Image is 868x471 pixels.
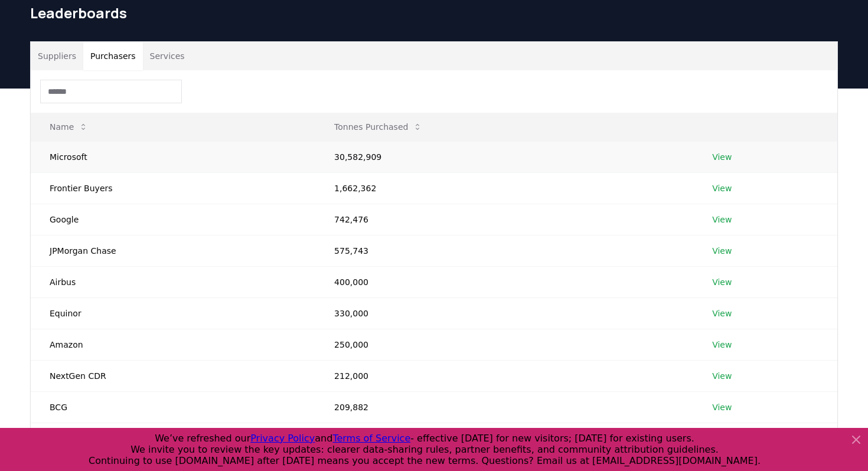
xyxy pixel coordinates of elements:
td: 209,882 [315,391,693,423]
td: 250,000 [315,329,693,360]
td: 1,662,362 [315,172,693,204]
td: Amazon [31,329,315,360]
td: BCG [31,391,315,423]
td: Frontier Buyers [31,172,315,204]
td: Equinor [31,297,315,329]
a: View [712,245,732,257]
button: Tonnes Purchased [325,115,432,139]
td: 200,000 [315,423,693,454]
td: 400,000 [315,266,693,297]
td: JPMorgan Chase [31,235,315,266]
a: View [712,370,732,382]
td: NextGen CDR [31,360,315,391]
a: View [712,182,732,194]
td: Microsoft [31,141,315,172]
a: View [712,401,732,413]
a: View [712,308,732,319]
button: Name [40,115,97,139]
h1: Leaderboards [30,4,838,22]
a: View [712,151,732,163]
button: Services [143,42,192,70]
a: View [712,339,732,351]
a: View [712,214,732,225]
td: SkiesFifty [31,423,315,454]
td: 212,000 [315,360,693,391]
td: 575,743 [315,235,693,266]
button: Suppliers [31,42,83,70]
td: 742,476 [315,204,693,235]
a: View [712,276,732,288]
td: Google [31,204,315,235]
td: Airbus [31,266,315,297]
button: Purchasers [83,42,143,70]
td: 30,582,909 [315,141,693,172]
td: 330,000 [315,297,693,329]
